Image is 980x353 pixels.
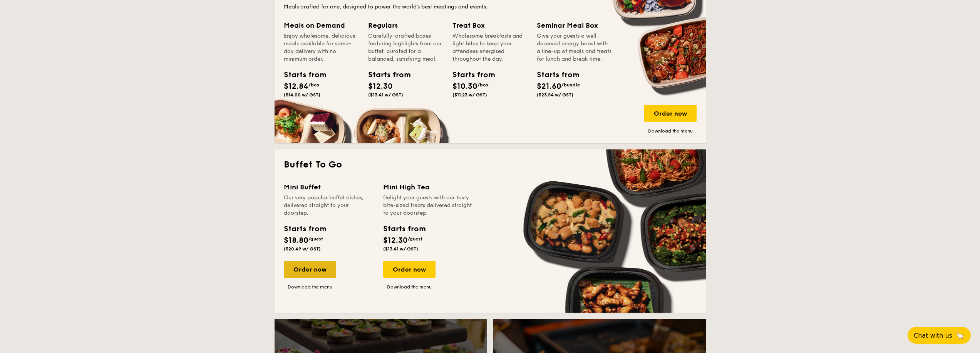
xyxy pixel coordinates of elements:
[284,182,374,192] div: Mini Buffet
[368,82,393,91] span: $12.30
[284,82,308,91] span: $12.84
[537,20,612,31] div: Seminar Meal Box
[368,20,443,31] div: Regulars
[383,261,436,278] div: Order now
[644,105,697,122] div: Order now
[284,92,320,98] span: ($14.00 w/ GST)
[408,236,422,242] span: /guest
[383,284,436,290] a: Download the menu
[383,182,473,192] div: Mini High Tea
[284,194,374,217] div: Our very popular buffet dishes, delivered straight to your doorstep.
[383,236,408,245] span: $12.30
[284,284,336,290] a: Download the menu
[452,69,487,81] div: Starts from
[452,82,477,91] span: $10.30
[284,20,359,31] div: Meals on Demand
[284,3,697,11] div: Meals crafted for one, designed to power the world's best meetings and events.
[452,20,528,31] div: Treat Box
[308,82,320,88] span: /box
[383,194,473,217] div: Delight your guests with our tasty bite-sized treats delivered straight to your doorstep.
[914,332,952,339] span: Chat with us
[537,69,571,81] div: Starts from
[284,32,359,63] div: Enjoy wholesome, delicious meals available for same-day delivery with no minimum order.
[955,331,965,340] span: 🦙
[452,32,528,63] div: Wholesome breakfasts and light bites to keep your attendees energised throughout the day.
[284,236,308,245] span: $18.80
[537,82,561,91] span: $21.60
[452,92,487,98] span: ($11.23 w/ GST)
[537,92,573,98] span: ($23.54 w/ GST)
[284,246,321,252] span: ($20.49 w/ GST)
[284,69,318,81] div: Starts from
[908,327,971,344] button: Chat with us🦙
[644,128,697,134] a: Download the menu
[537,32,612,63] div: Give your guests a well-deserved energy boost with a line-up of meals and treats for lunch and br...
[284,159,697,171] h2: Buffet To Go
[561,82,580,88] span: /bundle
[477,82,489,88] span: /box
[383,223,425,235] div: Starts from
[383,246,418,252] span: ($13.41 w/ GST)
[308,236,323,242] span: /guest
[284,223,326,235] div: Starts from
[368,69,403,81] div: Starts from
[368,32,443,63] div: Carefully-crafted boxes featuring highlights from our buffet, curated for a balanced, satisfying ...
[368,92,403,98] span: ($13.41 w/ GST)
[284,261,336,278] div: Order now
